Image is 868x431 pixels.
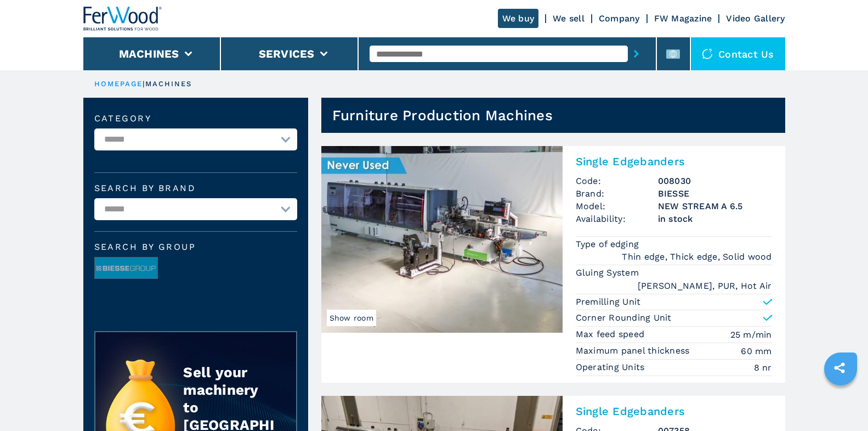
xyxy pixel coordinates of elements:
span: Show room [327,310,376,326]
a: Single Edgebanders BIESSE NEW STREAM A 6.5Show roomSingle EdgebandersCode:008030Brand:BIESSEModel... [321,146,785,383]
span: Brand: [576,187,658,200]
h3: BIESSE [658,187,772,200]
button: Services [259,47,315,60]
p: machines [145,79,192,89]
button: submit-button [628,41,645,66]
p: Premilling Unit [576,296,641,308]
img: Ferwood [83,7,162,31]
img: Contact us [702,48,713,59]
p: Gluing System [576,267,642,279]
em: Thin edge, Thick edge, Solid wood [622,250,771,263]
a: We sell [553,13,585,24]
span: Availability: [576,212,658,225]
h2: Single Edgebanders [576,155,772,168]
span: Code: [576,175,658,187]
span: in stock [658,212,772,225]
p: Operating Units [576,361,648,373]
a: FW Magazine [654,13,712,24]
span: Model: [576,200,658,212]
a: Company [599,13,640,24]
a: sharethis [826,354,853,382]
button: Machines [119,47,179,60]
a: We buy [498,9,539,28]
a: Video Gallery [726,13,785,24]
em: [PERSON_NAME], PUR, Hot Air [638,279,772,292]
p: Type of edging [576,238,642,250]
p: Corner Rounding Unit [576,312,672,324]
h3: NEW STREAM A 6.5 [658,200,772,212]
em: 25 m/min [730,328,772,341]
iframe: Chat [821,382,860,423]
a: HOMEPAGE [94,80,143,88]
h1: Furniture Production Machines [332,107,553,124]
label: Search by brand [94,184,297,193]
em: 60 mm [741,345,771,357]
p: Max feed speed [576,328,648,340]
img: Single Edgebanders BIESSE NEW STREAM A 6.5 [321,146,563,333]
h2: Single Edgebanders [576,405,772,418]
em: 8 nr [754,361,772,374]
span: Search by group [94,243,297,251]
span: | [143,80,145,88]
h3: 008030 [658,175,772,187]
div: Contact us [691,37,785,70]
img: image [95,258,157,279]
p: Maximum panel thickness [576,345,693,357]
label: Category [94,114,297,123]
